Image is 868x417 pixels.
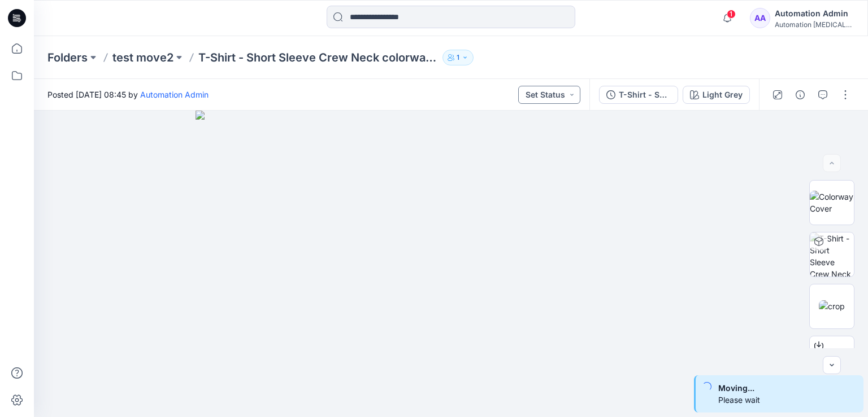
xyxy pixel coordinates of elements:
[775,7,854,20] div: Automation Admin
[140,90,209,99] a: Automation Admin
[442,50,474,65] button: 1
[198,50,438,65] p: T-Shirt - Short Sleeve Crew Neck colorways
[750,8,770,28] div: AA
[599,86,678,104] button: T-Shirt - Short Sleeve
[689,371,868,417] div: Notifications-bottom-right
[727,10,736,19] span: 1
[819,300,845,312] img: crop
[718,382,760,394] p: Moving...
[810,232,854,276] img: T-Shirt - Short Sleeve Crew Neck colorways Light Grey
[791,86,809,104] button: Details
[683,86,750,104] button: Light Grey
[112,50,173,65] a: test move2
[47,50,88,65] a: Folders
[457,51,459,64] p: 1
[718,394,760,406] p: Please wait
[702,89,743,101] div: Light Grey
[775,20,854,29] div: Automation [MEDICAL_DATA]...
[47,89,209,100] span: Posted [DATE] 08:45 by
[619,89,671,101] div: T-Shirt - Short Sleeve
[196,111,707,417] img: eyJhbGciOiJIUzI1NiIsImtpZCI6IjAiLCJzbHQiOiJzZXMiLCJ0eXAiOiJKV1QifQ.eyJkYXRhIjp7InR5cGUiOiJzdG9yYW...
[810,191,854,214] img: Colorway Cover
